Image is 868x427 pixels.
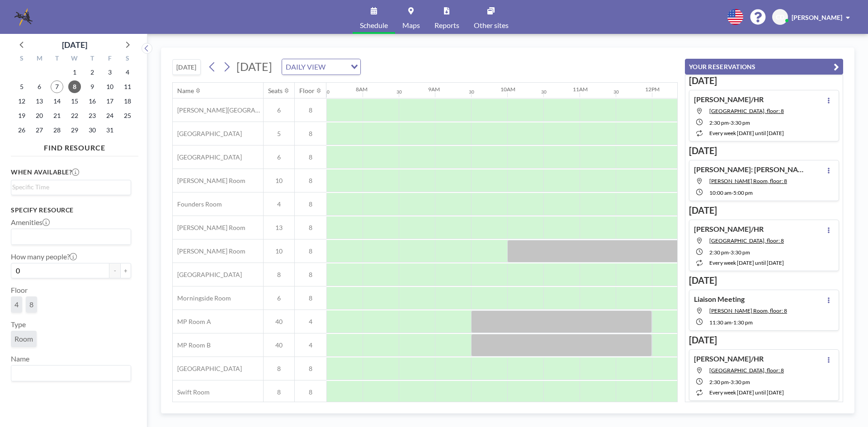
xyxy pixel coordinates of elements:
[104,80,116,93] span: Friday, October 10, 2025
[709,108,784,114] span: West End Room, floor: 8
[11,354,29,363] label: Name
[295,224,326,232] span: 8
[264,106,294,114] span: 6
[11,218,50,227] label: Amenities
[33,109,46,122] span: Monday, October 20, 2025
[264,341,294,349] span: 40
[104,66,116,79] span: Friday, October 3, 2025
[709,237,784,244] span: West End Room, floor: 8
[51,109,63,122] span: Tuesday, October 21, 2025
[12,182,126,192] input: Search for option
[295,130,326,138] span: 8
[731,119,750,126] span: 3:30 PM
[360,22,388,29] span: Schedule
[62,38,87,51] div: [DATE]
[295,106,326,114] span: 8
[731,319,733,326] span: -
[104,95,116,108] span: Friday, October 17, 2025
[173,271,242,279] span: [GEOGRAPHIC_DATA]
[295,200,326,208] span: 8
[177,87,194,95] div: Name
[685,59,843,75] button: YOUR RESERVATIONS
[33,80,46,93] span: Monday, October 6, 2025
[264,224,294,232] span: 13
[173,106,263,114] span: [PERSON_NAME][GEOGRAPHIC_DATA]
[268,87,283,95] div: Seats
[173,365,242,373] span: [GEOGRAPHIC_DATA]
[709,249,729,256] span: 2:30 PM
[109,263,120,278] button: -
[729,119,731,126] span: -
[402,22,420,29] span: Maps
[694,295,745,304] h4: Liaison Meeting
[173,341,211,349] span: MP Room B
[104,124,116,136] span: Friday, October 31, 2025
[11,229,131,244] div: Search for option
[776,13,784,21] span: CD
[295,153,326,161] span: 8
[733,189,753,196] span: 5:00 PM
[264,247,294,255] span: 10
[11,206,131,214] h3: Specify resource
[15,95,28,108] span: Sunday, October 12, 2025
[33,124,46,136] span: Monday, October 27, 2025
[173,200,222,208] span: Founders Room
[173,294,231,302] span: Morningside Room
[264,177,294,185] span: 10
[694,165,807,174] h4: [PERSON_NAME]: [PERSON_NAME] / [PERSON_NAME]
[295,318,326,326] span: 4
[33,95,46,108] span: Monday, October 13, 2025
[51,80,63,93] span: Tuesday, October 7, 2025
[14,300,19,309] span: 4
[689,145,839,156] h3: [DATE]
[31,53,48,65] div: M
[51,124,63,136] span: Tuesday, October 28, 2025
[264,130,294,138] span: 5
[120,263,131,278] button: +
[434,22,459,29] span: Reports
[173,388,210,396] span: Swift Room
[13,53,31,65] div: S
[689,334,839,346] h3: [DATE]
[709,319,731,326] span: 11:30 AM
[731,249,750,256] span: 3:30 PM
[86,80,99,93] span: Thursday, October 9, 2025
[264,271,294,279] span: 8
[709,307,787,314] span: Hiers Room, floor: 8
[51,95,63,108] span: Tuesday, October 14, 2025
[173,247,245,255] span: [PERSON_NAME] Room
[15,124,28,136] span: Sunday, October 26, 2025
[68,66,81,79] span: Wednesday, October 1, 2025
[68,124,81,136] span: Wednesday, October 29, 2025
[11,252,77,261] label: How many people?
[86,95,99,108] span: Thursday, October 16, 2025
[68,95,81,108] span: Wednesday, October 15, 2025
[15,80,28,93] span: Sunday, October 5, 2025
[792,14,842,21] span: [PERSON_NAME]
[284,61,327,73] span: DAILY VIEW
[121,80,134,93] span: Saturday, October 11, 2025
[86,124,99,136] span: Thursday, October 30, 2025
[731,189,733,196] span: -
[83,53,101,65] div: T
[68,109,81,122] span: Wednesday, October 22, 2025
[173,153,242,161] span: [GEOGRAPHIC_DATA]
[689,275,839,286] h3: [DATE]
[709,119,729,126] span: 2:30 PM
[264,318,294,326] span: 40
[86,66,99,79] span: Thursday, October 2, 2025
[66,53,84,65] div: W
[356,86,368,93] div: 8AM
[709,367,784,374] span: West End Room, floor: 8
[11,286,28,295] label: Floor
[264,153,294,161] span: 6
[173,130,242,138] span: [GEOGRAPHIC_DATA]
[11,140,138,152] h4: FIND RESOURCE
[15,109,28,122] span: Sunday, October 19, 2025
[295,247,326,255] span: 8
[474,22,509,29] span: Other sites
[68,80,81,93] span: Wednesday, October 8, 2025
[709,389,784,396] span: every week [DATE] until [DATE]
[500,86,515,93] div: 10AM
[12,231,126,243] input: Search for option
